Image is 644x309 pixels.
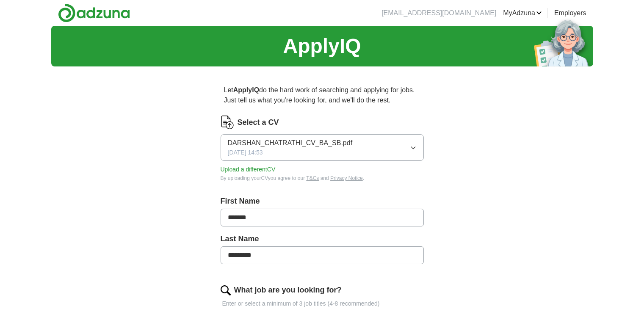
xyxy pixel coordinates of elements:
button: DARSHAN_CHATRATHI_CV_BA_SB.pdf[DATE] 14:53 [221,134,424,161]
label: Select a CV [238,117,279,128]
a: Employers [554,8,586,18]
a: T&Cs [306,175,319,181]
div: By uploading your CV you agree to our and . [221,174,424,182]
button: Upload a differentCV [221,165,276,174]
span: [DATE] 14:53 [228,148,263,157]
a: MyAdzuna [503,8,542,18]
label: First Name [221,196,424,207]
label: Last Name [221,233,424,245]
strong: ApplyIQ [233,86,259,94]
img: search.png [221,285,231,295]
span: DARSHAN_CHATRATHI_CV_BA_SB.pdf [228,138,353,148]
label: What job are you looking for? [234,284,342,296]
h1: ApplyIQ [283,31,361,61]
img: CV Icon [221,116,234,129]
a: Privacy Notice [330,175,363,181]
p: Let do the hard work of searching and applying for jobs. Just tell us what you're looking for, an... [221,82,424,109]
img: Adzuna logo [58,3,130,22]
p: Enter or select a minimum of 3 job titles (4-8 recommended) [221,299,424,308]
li: [EMAIL_ADDRESS][DOMAIN_NAME] [381,8,496,18]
